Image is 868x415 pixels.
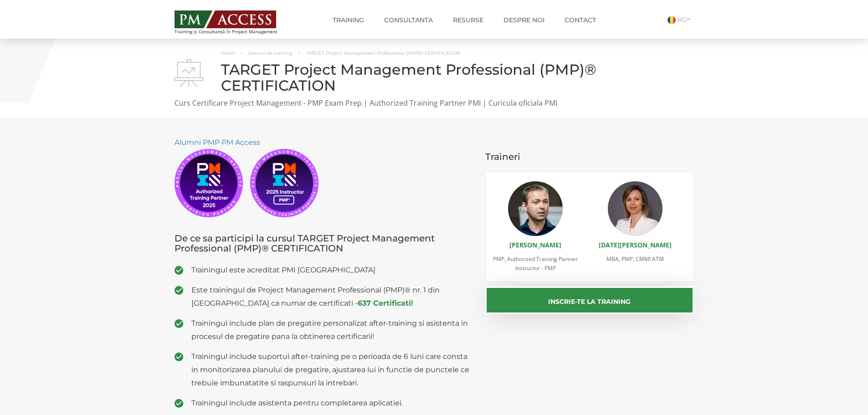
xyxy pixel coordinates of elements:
h3: Traineri [485,152,694,162]
span: Trainingul include asistenta pentru completarea aplicatiei. [191,396,472,410]
span: MBA, PMP, CMMI ATM [606,255,664,263]
span: Trainingul este acreditat PMI [GEOGRAPHIC_DATA] [191,263,472,277]
span: Trainingul include suportul after-training pe o perioada de 6 luni care consta in monitorizarea p... [191,350,472,389]
button: Inscrie-te la training [485,287,694,314]
a: 637 Certificati! [358,299,413,307]
p: Curs Certificare Project Management - PMP Exam Prep | Authorized Training Partner PMI | Curicula ... [175,98,694,108]
span: Este trainingul de Project Management Professional (PMP)® nr. 1 din [GEOGRAPHIC_DATA] ca numar de... [191,283,472,310]
img: PM ACCESS - Echipa traineri si consultanti certificati PMP: Narciss Popescu, Mihai Olaru, Monica ... [175,10,276,28]
a: [DATE][PERSON_NAME] [599,241,672,249]
span: Trainingul include plan de pregatire personalizat after-training si asistenta in procesul de preg... [191,317,472,343]
a: Despre noi [497,11,551,29]
a: Home [221,50,235,56]
img: TARGET Project Management Professional (PMP)® CERTIFICATION [175,59,203,87]
span: PMP, Authorized Training Partner Instructor - PMP [493,255,578,272]
a: Resurse [446,11,490,29]
span: Training și Consultanță în Project Management [175,29,294,34]
h1: TARGET Project Management Professional (PMP)® CERTIFICATION [175,61,694,93]
a: Sesiuni de training [248,50,293,56]
a: Training [326,11,371,29]
img: Romana [668,16,676,24]
a: Training și Consultanță în Project Management [175,8,294,34]
a: Consultanta [377,11,440,29]
a: Alumni PMP PM Access [175,138,260,147]
span: TARGET Project Management Professional (PMP)® CERTIFICATION [306,50,460,56]
a: Contact [558,11,603,29]
a: RO [668,15,694,24]
a: [PERSON_NAME] [509,241,561,249]
h3: De ce sa participi la cursul TARGET Project Management Professional (PMP)® CERTIFICATION [175,233,472,253]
